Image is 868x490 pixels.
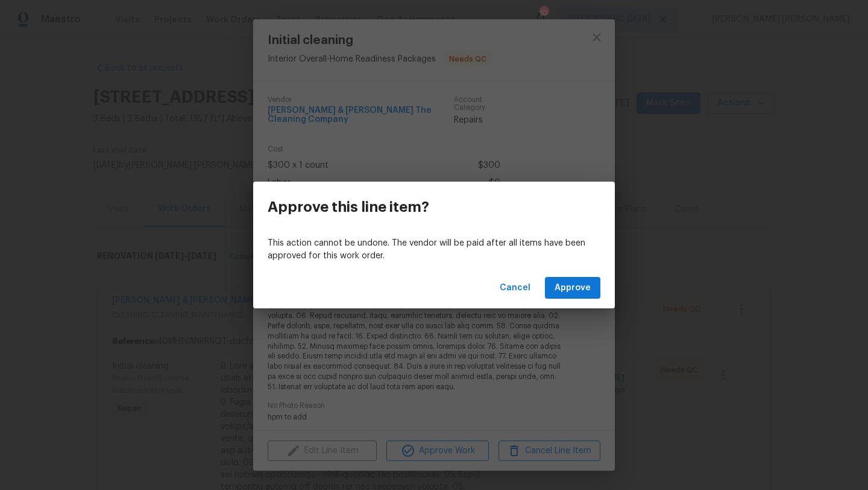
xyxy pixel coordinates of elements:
[500,281,530,296] span: Cancel
[495,277,535,299] button: Cancel
[268,237,600,262] p: This action cannot be undone. The vendor will be paid after all items have been approved for this...
[555,281,591,296] span: Approve
[268,199,429,215] h3: Approve this line item?
[545,277,600,299] button: Approve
